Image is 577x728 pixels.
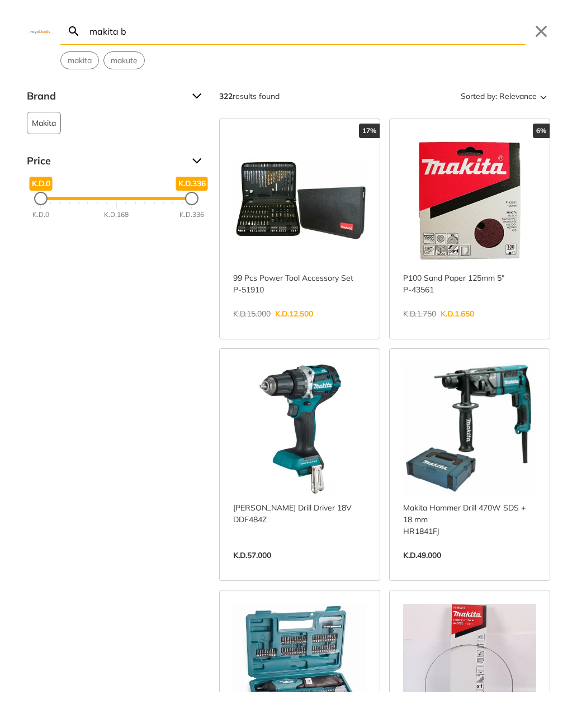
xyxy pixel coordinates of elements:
button: Select suggestion: makute [104,52,144,69]
div: results found [219,87,280,105]
div: K.D.168 [104,210,129,220]
div: Suggestion: makute [103,51,145,69]
button: Sorted by:Relevance Sort [458,87,550,105]
button: Close [532,22,550,40]
input: Search… [87,18,526,44]
span: makute [111,55,138,67]
div: Suggestion: makita [60,51,99,69]
div: 6% [533,124,550,138]
span: Brand [27,87,183,105]
span: makita [68,55,92,67]
svg: Search [67,25,81,38]
div: Minimum Price [34,192,48,205]
img: Close [27,29,54,34]
div: 17% [359,124,380,138]
button: Select suggestion: makita [61,52,98,69]
div: K.D.0 [32,210,49,220]
div: Maximum Price [185,192,198,205]
span: Price [27,152,183,170]
span: Makita [32,112,56,134]
strong: 322 [219,91,233,101]
button: Makita [27,112,61,134]
span: Relevance [499,87,537,105]
svg: Sort [537,89,550,103]
div: K.D.336 [179,210,204,220]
